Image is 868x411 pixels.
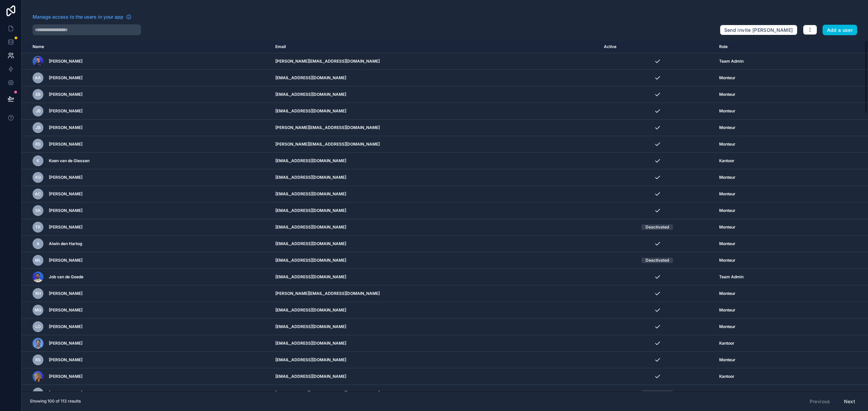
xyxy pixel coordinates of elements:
span: MG [35,307,41,313]
span: EB [36,92,41,97]
span: Kantoor [719,374,734,379]
td: [PERSON_NAME][EMAIL_ADDRESS][DOMAIN_NAME] [271,120,600,136]
span: Showing 100 of 113 results [30,398,81,404]
span: JB [36,125,41,130]
span: [PERSON_NAME] [49,75,82,81]
td: [PERSON_NAME][EMAIL_ADDRESS][DOMAIN_NAME] [271,385,600,402]
span: K [37,158,39,164]
span: Koen van de Giessen [49,158,90,164]
td: [EMAIL_ADDRESS][DOMAIN_NAME] [271,103,600,120]
th: Role [715,41,825,53]
span: [PERSON_NAME] [49,125,82,130]
td: [EMAIL_ADDRESS][DOMAIN_NAME] [271,202,600,219]
span: Monteur [719,258,735,263]
td: [EMAIL_ADDRESS][DOMAIN_NAME] [271,236,600,252]
span: [PERSON_NAME] [49,374,82,379]
span: KG [35,175,41,180]
th: Email [271,41,600,53]
span: [PERSON_NAME] [49,92,82,97]
span: Monteur [719,307,735,313]
span: [PERSON_NAME] [49,258,82,263]
span: Monteur [719,191,735,197]
span: Monteur [719,324,735,329]
td: [EMAIL_ADDRESS][DOMAIN_NAME] [271,153,600,169]
span: Monteur [719,291,735,296]
span: A [37,241,40,246]
span: JB [36,108,41,114]
span: [PERSON_NAME] [49,307,82,313]
span: [PERSON_NAME] [49,191,82,197]
button: Send invite [PERSON_NAME] [720,25,797,36]
span: Kantoor [719,158,734,164]
span: [PERSON_NAME] [49,142,82,147]
button: Next [839,396,860,407]
td: [EMAIL_ADDRESS][DOMAIN_NAME] [271,70,600,86]
span: Monteur [719,390,735,396]
span: Monteur [719,142,735,147]
span: [PERSON_NAME] [49,324,82,329]
span: AA [35,75,41,81]
span: AC [35,191,41,197]
span: [PERSON_NAME] [49,357,82,363]
td: [EMAIL_ADDRESS][DOMAIN_NAME] [271,352,600,368]
span: Monteur [719,357,735,363]
a: Manage access to the users in your app [33,14,132,20]
span: RS [35,357,41,363]
span: [PERSON_NAME] [49,341,82,346]
span: [PERSON_NAME] [49,208,82,213]
td: [EMAIL_ADDRESS][DOMAIN_NAME] [271,186,600,202]
td: [EMAIL_ADDRESS][DOMAIN_NAME] [271,335,600,352]
span: [PERSON_NAME] [49,224,82,230]
td: [EMAIL_ADDRESS][DOMAIN_NAME] [271,269,600,285]
span: [PERSON_NAME] [49,108,82,114]
div: Deactivated [646,258,669,263]
span: RS [35,142,41,147]
td: [EMAIL_ADDRESS][DOMAIN_NAME] [271,368,600,385]
button: Add a user [823,25,857,36]
span: Monteur [719,208,735,213]
span: Monteur [719,175,735,180]
span: LO [35,324,41,329]
span: ML [35,258,41,263]
th: Active [600,41,715,53]
td: [PERSON_NAME][EMAIL_ADDRESS][DOMAIN_NAME] [271,136,600,153]
td: [EMAIL_ADDRESS][DOMAIN_NAME] [271,252,600,269]
th: Name [22,41,271,53]
span: [PERSON_NAME] [49,175,82,180]
div: Deactivated [646,224,669,230]
span: Monteur [719,241,735,246]
div: Deactivated [646,390,669,396]
span: Team Admin [719,274,744,280]
td: [EMAIL_ADDRESS][DOMAIN_NAME] [271,302,600,319]
span: RH [35,291,41,296]
td: [EMAIL_ADDRESS][DOMAIN_NAME] [271,86,600,103]
span: [PERSON_NAME] [49,390,82,396]
td: [EMAIL_ADDRESS][DOMAIN_NAME] [271,319,600,335]
span: Kantoor [719,341,734,346]
span: [PERSON_NAME] [49,59,82,64]
span: Monteur [719,92,735,97]
span: Manage access to the users in your app [33,14,123,20]
span: Monteur [719,75,735,81]
td: [EMAIL_ADDRESS][DOMAIN_NAME] [271,169,600,186]
span: SK [35,208,41,213]
span: Monteur [719,108,735,114]
span: [PERSON_NAME] [49,291,82,296]
span: Monteur [719,224,735,230]
span: TK [35,224,41,230]
span: Job van de Goede [49,274,83,280]
span: Monteur [719,125,735,130]
span: TK [35,390,41,396]
div: scrollable content [22,41,868,391]
td: [PERSON_NAME][EMAIL_ADDRESS][DOMAIN_NAME] [271,285,600,302]
span: Team Admin [719,59,744,64]
td: [EMAIL_ADDRESS][DOMAIN_NAME] [271,219,600,236]
span: Alwin den Hartog [49,241,82,246]
td: [PERSON_NAME][EMAIL_ADDRESS][DOMAIN_NAME] [271,53,600,70]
